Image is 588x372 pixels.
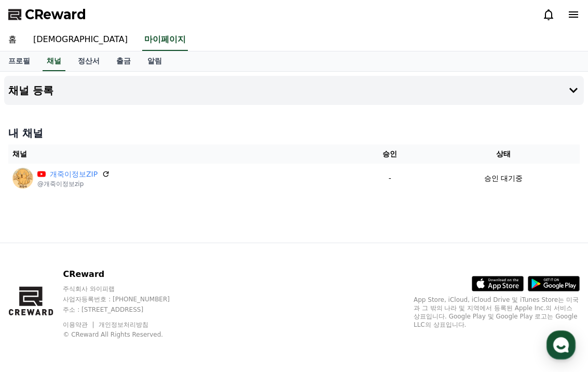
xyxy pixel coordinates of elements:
[414,296,580,329] p: App Store, iCloud, iCloud Drive 및 iTunes Store는 미국과 그 밖의 나라 및 지역에서 등록된 Apple Inc.의 서비스 상표입니다. Goo...
[63,268,189,281] p: CReward
[50,169,98,180] a: 개죽이정보ZIP
[8,126,580,140] h4: 내 채널
[357,173,423,184] p: -
[63,295,189,303] p: 사업자등록번호 : [PHONE_NUMBER]
[63,321,95,328] a: 이용약관
[37,180,110,188] p: @개죽이정보zip
[484,173,523,184] p: 승인 대기중
[43,51,65,71] a: 채널
[4,76,584,105] button: 채널 등록
[63,305,189,314] p: 주소 : [STREET_ADDRESS]
[63,330,189,339] p: © CReward All Rights Reserved.
[353,144,427,164] th: 승인
[8,144,353,164] th: 채널
[142,29,188,51] a: 마이페이지
[70,51,108,71] a: 정산서
[139,51,170,71] a: 알림
[108,51,139,71] a: 출금
[12,168,33,189] img: 개죽이정보ZIP
[8,85,53,96] h4: 채널 등록
[99,321,148,328] a: 개인정보처리방침
[63,285,189,293] p: 주식회사 와이피랩
[427,144,580,164] th: 상태
[25,29,136,51] a: [DEMOGRAPHIC_DATA]
[25,6,86,23] span: CReward
[8,6,86,23] a: CReward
